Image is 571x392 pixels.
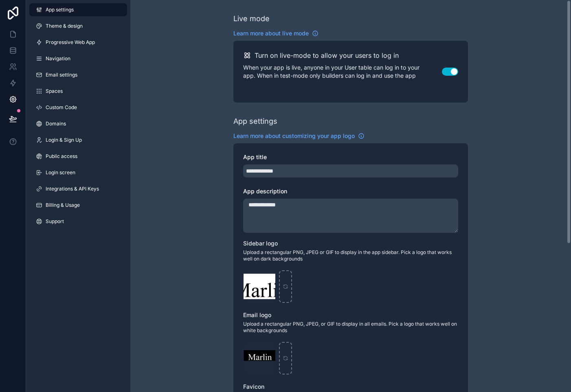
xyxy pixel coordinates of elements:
span: App description [243,188,287,195]
span: Login screen [46,169,75,176]
h2: Turn on live-mode to allow your users to log in [255,50,399,60]
a: Domains [29,117,127,130]
a: Support [29,215,127,228]
span: Billing & Usage [46,202,80,208]
a: Email settings [29,68,127,81]
span: Sidebar logo [243,240,278,247]
span: Login & Sign Up [46,137,82,143]
a: Learn more about customizing your app logo [233,132,365,140]
span: App settings [46,7,74,13]
span: Spaces [46,88,63,94]
span: Custom Code [46,104,77,111]
span: Domains [46,120,66,127]
a: Login & Sign Up [29,134,127,147]
a: Learn more about live mode [233,29,318,37]
a: App settings [29,3,127,16]
a: Navigation [29,52,127,65]
p: When your app is live, anyone in your User table can log in to your app. When in test-mode only b... [243,64,442,80]
div: App settings [233,116,277,127]
span: Public access [46,153,77,160]
a: Custom Code [29,101,127,114]
a: Public access [29,150,127,163]
span: Email logo [243,311,271,318]
span: Theme & design [46,23,83,29]
span: Support [46,218,64,225]
a: Login screen [29,166,127,179]
span: Favicon [243,383,264,390]
a: Billing & Usage [29,199,127,212]
span: Upload a rectangular PNG, JPEG, or GIF to display in all emails. Pick a logo that works well on w... [243,321,458,334]
span: Navigation [46,55,70,62]
span: Integrations & API Keys [46,186,99,192]
a: Integrations & API Keys [29,182,127,195]
span: Upload a rectangular PNG, JPEG or GIF to display in the app sidebar. Pick a logo that works well ... [243,249,458,262]
a: Theme & design [29,20,127,33]
a: Progressive Web App [29,36,127,49]
span: Learn more about customizing your app logo [233,132,355,140]
div: Live mode [233,13,270,24]
a: Spaces [29,85,127,98]
span: Email settings [46,72,77,78]
span: App title [243,153,267,160]
span: Learn more about live mode [233,29,309,37]
span: Progressive Web App [46,39,95,46]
